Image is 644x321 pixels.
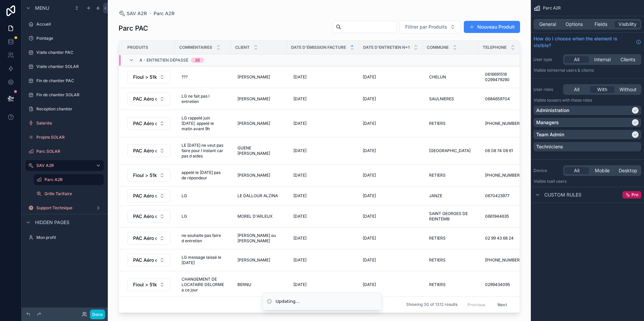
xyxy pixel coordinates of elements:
button: Select Button [127,278,170,291]
label: Grille Tarifaire [44,191,102,197]
span: CHELUN [429,74,446,80]
span: Telephone [483,45,507,50]
span: Internal users & clients [551,68,594,73]
a: Parc A2R [154,10,174,17]
button: Select Button [127,232,170,245]
label: Mon profil [36,235,102,240]
span: PAC Aéro ou Géo [133,235,157,242]
a: Accueil [26,19,104,30]
span: [PERSON_NAME] [237,173,270,178]
p: Managers [536,119,559,126]
label: User type [534,57,560,62]
span: 0661944635 [485,214,509,219]
a: Visite chantier PAC [26,47,104,58]
span: [DATE] [363,148,376,153]
a: Nouveau Produit [464,21,520,33]
span: [DATE] [363,173,376,178]
span: [PERSON_NAME] [237,257,270,263]
span: RETIERS [429,282,446,287]
span: With [597,86,607,93]
span: [DATE] [363,74,376,80]
span: [DATE] [363,257,376,263]
a: How do I choose when the element is visible? [534,35,641,49]
span: ne souhaite pas faire d entretien [182,233,224,244]
span: 0670423977 [485,193,510,199]
label: User roles [534,87,560,92]
p: Techniciens [536,143,563,150]
span: All [574,56,579,63]
p: Visible to [534,179,641,184]
span: LG [182,214,187,219]
button: Select Button [127,144,170,157]
label: SAV A2R [36,163,90,168]
span: PAC Aéro ou Géo [133,96,157,102]
span: [DATE] [293,121,307,126]
label: Pointage [36,36,102,41]
div: 26 [195,58,200,63]
span: LG message laissé le [DATE] [182,255,224,265]
div: Updating... [276,298,300,305]
a: SAV A2R [119,10,147,17]
span: 06 08 74 08 61 [485,148,513,153]
span: [DATE] [293,74,307,80]
span: Pro [632,192,638,198]
span: All [574,86,579,93]
span: General [539,21,556,28]
span: [PHONE_NUMBER] [485,257,521,263]
label: Parc SOLAR [36,149,102,154]
span: Fields [594,21,607,28]
span: [PERSON_NAME] [237,121,270,126]
a: Parc SOLAR [26,146,104,157]
span: LG rappelé juin [DATE] appelé le matin avant 9h [182,115,224,132]
span: [DATE] [293,148,307,153]
span: Fioul > 51kw [133,172,157,179]
span: Options [566,21,583,28]
button: Select Button [127,210,170,223]
span: RETIERS [429,257,446,263]
span: ??? [182,74,188,80]
span: RETIERS [429,236,446,241]
button: Select Button [127,254,170,266]
span: [DATE] [293,282,307,287]
span: [DATE] [363,236,376,241]
span: Fioul > 51kw [133,281,157,288]
span: Date d'émission facture [291,45,346,50]
span: BERNU [237,282,251,287]
label: Reception chantier [36,106,102,112]
span: [DATE] [363,214,376,219]
span: 0684659704 [485,96,510,102]
span: GUENE [PERSON_NAME] [237,145,280,156]
a: Parc A2R [34,174,104,185]
span: SAV A2R [127,10,147,17]
span: Custom rules [544,191,581,198]
a: SAV A2R [26,160,104,171]
label: Parc A2R [44,177,100,182]
span: 0616691516 0299479290 [485,72,527,82]
span: 0299434095 [485,282,510,287]
span: [DATE] [293,96,307,102]
label: Fin de chantier SOLAR [36,92,102,98]
span: Visibility [618,21,637,28]
span: appelé le [DATE] pas de répondeur [182,170,224,181]
label: Accueil [36,22,102,27]
span: [DATE] [293,193,307,199]
span: LG ne fait pas l entretien [182,94,224,104]
a: Grille Tarifaire [34,188,104,199]
span: LE DALLOUR ALZINA [237,193,278,199]
span: SAULNIERES [429,96,454,102]
span: [PHONE_NUMBER] [485,121,521,126]
span: all users [551,179,567,184]
label: Projets SOLAR [36,135,102,140]
span: PAC Aéro ou Géo [133,120,157,127]
a: Salariés [26,118,104,129]
a: Mon profil [26,232,104,243]
span: Produits [127,45,148,50]
span: a - entretien dépassé [139,58,188,63]
button: Next [493,299,512,310]
a: Reception chantier [26,104,104,114]
span: LE [DATE] ne veut pas faire pour l instant car pas d aides [182,143,224,159]
label: Salariés [36,120,102,126]
label: Device [534,168,560,173]
span: [DATE] [363,193,376,199]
